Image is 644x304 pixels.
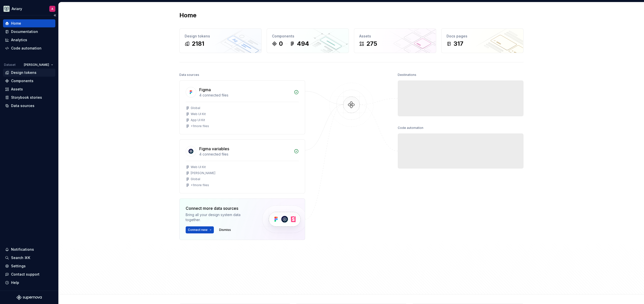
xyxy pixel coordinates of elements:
div: Global [191,177,200,181]
a: Analytics [3,36,55,44]
div: 2181 [192,40,204,48]
a: Docs pages317 [441,28,524,53]
div: Documentation [11,29,38,34]
a: Documentation [3,28,55,36]
div: Notifications [11,247,34,252]
button: AviaryA [1,3,57,14]
svg: Supernova Logo [17,295,42,300]
a: Home [3,19,55,27]
div: Components [272,34,344,39]
div: Dataset [4,63,16,67]
div: Data sources [11,103,34,108]
button: Collapse sidebar [51,12,58,19]
div: Code automation [11,46,42,51]
button: Contact support [3,270,55,278]
span: [PERSON_NAME] [24,63,49,67]
button: [PERSON_NAME] [22,61,55,68]
div: Global [191,106,200,110]
a: Design tokens2181 [179,28,262,53]
button: Search ⌘K [3,254,55,262]
a: Design tokens [3,69,55,77]
a: Figma variables4 connected filesWeb UI Kit[PERSON_NAME]Global+1more files [179,139,305,193]
div: Figma variables [199,146,229,152]
div: Web UI Kit [191,165,206,169]
a: Settings [3,262,55,270]
span: Connect new [188,228,208,232]
div: 4 connected files [199,93,291,98]
div: Search ⌘K [11,255,30,260]
div: App UI Kit [191,118,205,122]
button: Connect new [186,226,214,233]
div: Aviary [12,6,22,11]
div: Connect more data sources [186,205,254,211]
div: Storybook stories [11,95,42,100]
div: Settings [11,264,26,269]
button: Help [3,279,55,287]
a: Data sources [3,102,55,110]
a: Code automation [3,44,55,52]
div: Assets [359,34,431,39]
div: Analytics [11,37,27,42]
div: Data sources [179,71,199,78]
a: Storybook stories [3,93,55,102]
div: Help [11,280,19,285]
img: 256e2c79-9abd-4d59-8978-03feab5a3943.png [4,6,10,12]
span: Dismiss [219,228,231,232]
div: Home [11,21,21,26]
div: 0 [279,40,283,48]
div: [PERSON_NAME] [191,171,215,175]
div: Bring all your design system data together. [186,212,254,222]
button: Dismiss [217,226,233,233]
div: + 1 more files [191,124,209,128]
a: Figma4 connected filesGlobalWeb UI KitApp UI Kit+1more files [179,80,305,134]
div: 4 connected files [199,152,291,157]
div: A [51,7,53,11]
a: Components [3,77,55,85]
a: Assets [3,85,55,93]
h2: Home [179,11,196,19]
div: Design tokens [11,70,36,75]
div: Components [11,78,33,83]
div: Contact support [11,272,39,277]
div: 317 [454,40,463,48]
a: Components0494 [267,28,349,53]
div: Web UI Kit [191,112,206,116]
div: Destinations [398,71,416,78]
div: + 1 more files [191,183,209,187]
div: 275 [366,40,377,48]
div: Code automation [398,124,423,131]
a: Assets275 [354,28,436,53]
div: Assets [11,87,23,92]
div: Design tokens [185,34,256,39]
div: 494 [297,40,309,48]
div: Figma [199,87,211,93]
div: Docs pages [447,34,518,39]
button: Notifications [3,245,55,254]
